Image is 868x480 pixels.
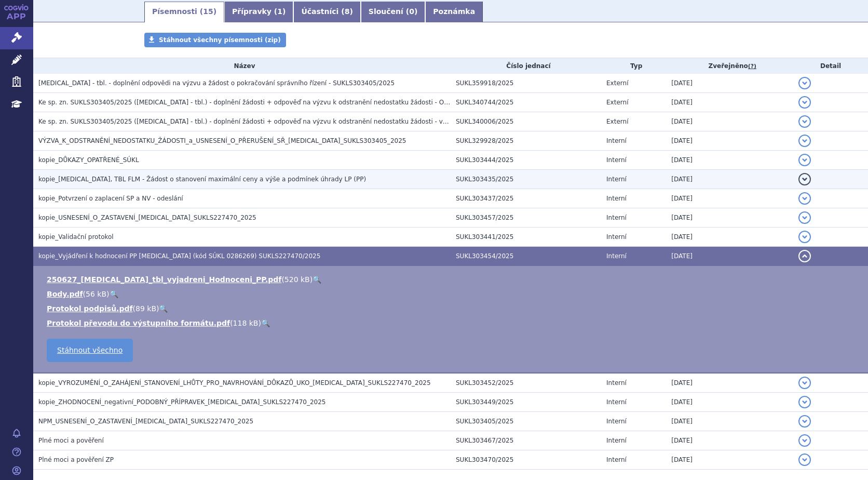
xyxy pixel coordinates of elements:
[798,96,811,109] button: detail
[144,2,224,22] a: Písemnosti (15)
[666,58,793,74] th: Zveřejněno
[798,377,811,389] button: detail
[798,396,811,408] button: detail
[224,2,293,22] a: Přípravky (1)
[606,418,627,425] span: Interní
[798,115,811,128] button: detail
[38,176,366,183] span: kopie_EVRYSDI, TBL FLM - Žádost o stanovení maximální ceny a výše a podmínek úhrady LP (PP)
[451,131,601,151] td: SUKL329928/2025
[159,304,168,313] a: 🔍
[47,274,858,285] li: ( )
[798,434,811,447] button: detail
[451,74,601,93] td: SUKL359918/2025
[38,79,395,87] span: EVRYSDI - tbl. - doplnění odpovědi na výzvu a žádost o pokračování správního řízení - SUKLS303405...
[666,393,793,412] td: [DATE]
[38,118,477,125] span: Ke sp. zn. SUKLS303405/2025 (EVRYSDI - tbl.) - doplnění žádosti + odpověď na výzvu k odstranění n...
[313,275,321,284] a: 🔍
[345,7,350,16] span: 8
[798,173,811,185] button: detail
[47,275,281,284] a: 250627_[MEDICAL_DATA]_tbl_vyjadreni_Hodnoceni_PP.pdf
[666,412,793,431] td: [DATE]
[451,373,601,393] td: SUKL303452/2025
[47,289,858,299] li: ( )
[38,252,320,260] span: kopie_Vyjádření k hodnocení PP EVRYSDI (kód SÚKL 0286269) SUKLS227470/2025
[409,7,414,16] span: 0
[798,192,811,205] button: detail
[798,415,811,428] button: detail
[451,151,601,170] td: SUKL303444/2025
[606,137,627,144] span: Interní
[666,93,793,112] td: [DATE]
[798,211,811,224] button: detail
[425,2,483,22] a: Poznámka
[38,379,431,386] span: kopie_VYROZUMĚNÍ_O_ZAHÁJENÍ_STANOVENÍ_LHŮTY_PRO_NAVRHOVÁNÍ_DŮKAZŮ_UKO_EVRYSDI_SUKLS227470_2025
[159,36,281,44] span: Stáhnout všechny písemnosti (zip)
[606,156,627,164] span: Interní
[451,450,601,470] td: SUKL303470/2025
[451,112,601,131] td: SUKL340006/2025
[47,304,133,313] a: Protokol podpisů.pdf
[666,151,793,170] td: [DATE]
[38,233,114,241] span: kopie_Validační protokol
[798,77,811,89] button: detail
[606,195,627,202] span: Interní
[86,290,106,298] span: 56 kB
[606,252,627,260] span: Interní
[798,135,811,147] button: detail
[666,131,793,151] td: [DATE]
[606,99,628,106] span: Externí
[451,393,601,412] td: SUKL303449/2025
[793,58,868,74] th: Detail
[606,379,627,386] span: Interní
[606,118,628,125] span: Externí
[601,58,666,74] th: Typ
[38,214,256,221] span: kopie_USNESENÍ_O_ZASTAVENÍ_EVRYSDI_SUKLS227470_2025
[47,318,858,328] li: ( )
[666,170,793,189] td: [DATE]
[135,304,156,313] span: 89 kB
[606,398,627,406] span: Interní
[293,2,360,22] a: Účastníci (8)
[606,214,627,221] span: Interní
[203,7,213,16] span: 15
[666,373,793,393] td: [DATE]
[798,154,811,166] button: detail
[284,275,310,284] span: 520 kB
[666,112,793,131] td: [DATE]
[38,398,325,406] span: kopie_ZHODNOCENÍ_negativní_PODOBNÝ_PŘÍPRAVEK_EVRYSDI_SUKLS227470_2025
[798,231,811,243] button: detail
[451,58,601,74] th: Číslo jednací
[361,2,425,22] a: Sloučení (0)
[277,7,282,16] span: 1
[261,319,270,327] a: 🔍
[233,319,259,327] span: 118 kB
[451,189,601,208] td: SUKL303437/2025
[451,431,601,450] td: SUKL303467/2025
[451,412,601,431] td: SUKL303405/2025
[110,290,118,298] a: 🔍
[47,303,858,314] li: ( )
[38,156,139,164] span: kopie_DŮKAZY_OPATŘENÉ_SÚKL
[38,137,406,144] span: VÝZVA_K_ODSTRANĚNÍ_NEDOSTATKU_ŽÁDOSTI_a_USNESENÍ_O_PŘERUŠENÍ_SŘ_EVRYSDI_SUKLS303405_2025
[666,228,793,247] td: [DATE]
[666,189,793,208] td: [DATE]
[606,456,627,463] span: Interní
[144,33,286,47] a: Stáhnout všechny písemnosti (zip)
[666,247,793,266] td: [DATE]
[798,454,811,466] button: detail
[47,339,133,362] a: Stáhnout všechno
[666,450,793,470] td: [DATE]
[451,247,601,266] td: SUKL303454/2025
[451,208,601,228] td: SUKL303457/2025
[666,431,793,450] td: [DATE]
[38,456,114,463] span: Plné moci a pověření ZP
[47,319,230,327] a: Protokol převodu do výstupního formátu.pdf
[606,79,628,87] span: Externí
[38,195,183,202] span: kopie_Potvrzení o zaplacení SP a NV - odeslání
[666,74,793,93] td: [DATE]
[606,233,627,241] span: Interní
[38,437,104,444] span: Plné moci a pověření
[606,176,627,183] span: Interní
[748,63,756,70] abbr: (?)
[451,228,601,247] td: SUKL303441/2025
